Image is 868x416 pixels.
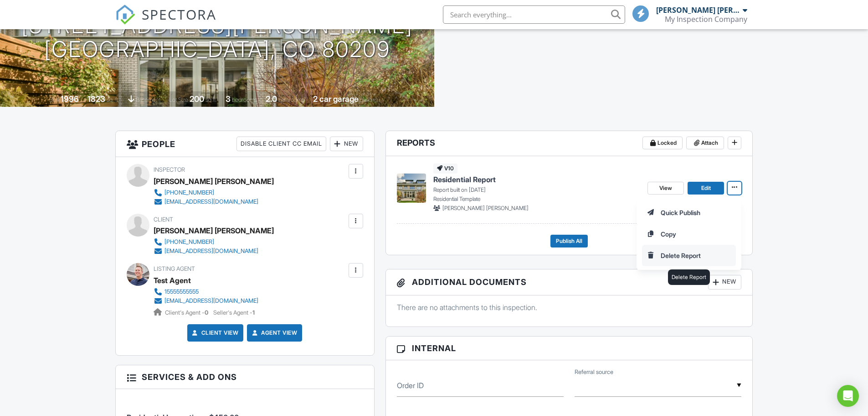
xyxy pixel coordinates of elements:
p: There are no attachments to this inspection. [397,302,742,312]
a: 15555555555 [154,287,258,296]
h3: Internal [386,337,753,360]
span: Client's Agent - [165,309,210,316]
div: [PHONE_NUMBER] [164,238,214,246]
div: [PHONE_NUMBER] [164,189,214,196]
span: basement [136,96,160,103]
img: The Best Home Inspection Software - Spectora [115,5,135,25]
span: Client [154,216,173,223]
a: [PHONE_NUMBER] [154,188,267,197]
span: Seller's Agent - [213,309,255,316]
span: sq.ft. [205,96,217,103]
h1: [STREET_ADDRESS][PERSON_NAME] [GEOGRAPHIC_DATA], CO 80209 [21,14,413,62]
span: Inspector [154,166,185,173]
a: Test Agent [154,274,191,287]
div: [PERSON_NAME] [PERSON_NAME] [656,5,740,15]
div: New [330,137,363,151]
a: [PHONE_NUMBER] [154,237,267,247]
label: Order ID [397,380,424,390]
a: Client View [190,328,239,337]
div: 1823 [87,94,105,104]
a: [EMAIL_ADDRESS][DOMAIN_NAME] [154,197,267,206]
h3: Services & Add ons [116,365,374,389]
div: 3 [226,94,231,104]
div: [EMAIL_ADDRESS][DOMAIN_NAME] [164,247,258,255]
div: 2.0 [266,94,277,104]
strong: 1 [252,309,255,316]
div: My Inspection Company [665,15,747,24]
label: Referral source [575,368,613,376]
div: [EMAIL_ADDRESS][DOMAIN_NAME] [164,297,258,305]
div: 200 [190,94,204,104]
div: 15555555555 [164,288,199,295]
span: bathrooms [278,96,304,103]
div: Open Intercom Messenger [837,385,859,407]
a: [EMAIL_ADDRESS][DOMAIN_NAME] [154,247,267,256]
div: 1996 [61,94,79,104]
div: [PERSON_NAME] [PERSON_NAME] [154,224,274,237]
a: [EMAIL_ADDRESS][DOMAIN_NAME] [154,296,258,305]
span: Lot Size [169,96,188,103]
span: Built [49,96,59,103]
div: Disable Client CC Email [236,137,326,151]
span: Listing Agent [154,265,195,272]
span: bedrooms [232,96,257,103]
span: sq. ft. [107,96,119,103]
div: 2 car garage [313,94,359,104]
h3: Additional Documents [386,269,753,295]
span: parking [360,96,378,103]
div: [EMAIL_ADDRESS][DOMAIN_NAME] [164,198,258,205]
h3: People [116,131,374,157]
a: SPECTORA [115,12,216,32]
div: New [708,275,741,290]
input: Search everything... [443,5,625,24]
strong: 0 [205,309,208,316]
span: SPECTORA [142,5,216,24]
a: Agent View [250,328,297,337]
div: [PERSON_NAME] [PERSON_NAME] [154,174,274,188]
